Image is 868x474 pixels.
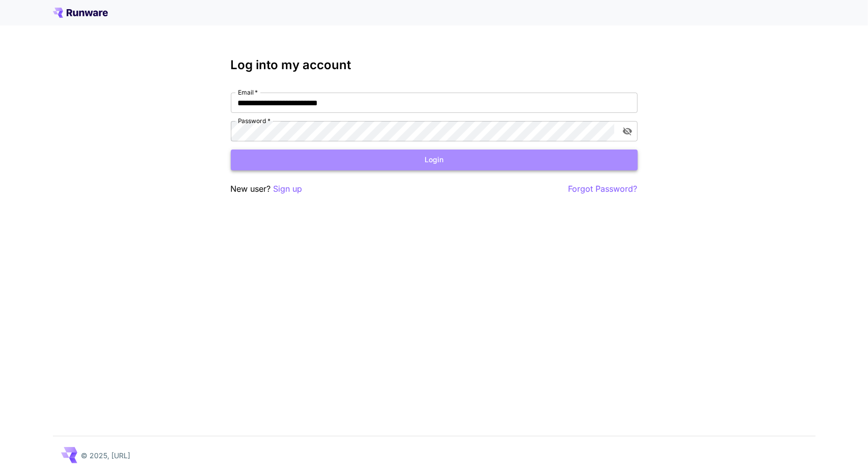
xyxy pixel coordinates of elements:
label: Email [238,88,258,97]
button: Forgot Password? [568,183,638,195]
h3: Log into my account [231,58,638,72]
p: © 2025, [URL] [81,450,131,461]
label: Password [238,116,271,125]
p: New user? [231,183,303,195]
button: toggle password visibility [618,122,637,140]
button: Sign up [274,183,303,195]
button: Login [231,150,638,170]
